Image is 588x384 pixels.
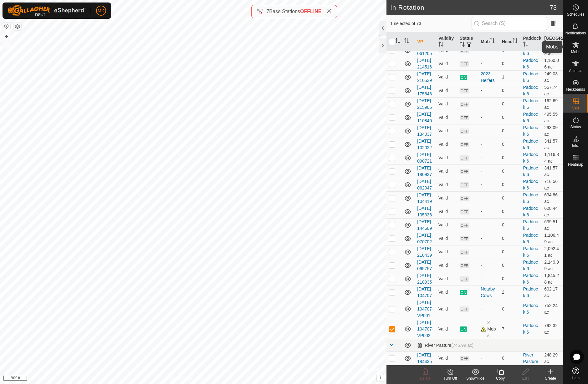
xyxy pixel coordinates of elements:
td: 0 [499,232,521,245]
a: Paddock 6 [523,303,538,315]
td: Valid [436,70,457,84]
td: Valid [436,351,457,365]
span: OFFLINE [300,9,321,14]
td: 249.03 ac [542,70,563,84]
td: Valid [436,319,457,339]
th: Validity [436,33,457,51]
a: [DATE] 090721 [417,152,432,164]
td: 0 [499,164,521,178]
span: 7 [266,9,269,14]
button: + [3,33,10,40]
p-sorticon: Activate to sort [490,39,495,44]
td: 0 [499,205,521,218]
div: - [481,208,497,215]
td: 1,845.28 ac [542,272,563,285]
td: 7 [499,319,521,339]
td: Valid [436,84,457,97]
div: - [481,249,497,255]
td: 341.57 ac [542,138,563,151]
span: OFF [460,209,469,215]
img: Gallagher Logo [8,5,86,16]
p-sorticon: Activate to sort [513,39,518,44]
span: Animals [569,69,582,73]
a: Paddock 6 [523,206,538,217]
a: River Pasture [523,352,538,364]
th: Paddock [521,33,542,51]
td: 293.09 ac [542,124,563,138]
div: 2023 Heifers [481,71,497,84]
p-sorticon: Activate to sort [404,39,409,44]
a: [DATE] 180937 [417,165,432,177]
span: OFF [460,48,469,53]
td: 628.44 ac [542,205,563,218]
p-sorticon: Activate to sort [395,39,400,44]
a: Help [563,365,588,382]
td: 0 [499,84,521,97]
div: - [481,195,497,201]
div: - [481,181,497,188]
div: Show/Hide [463,376,488,381]
td: 0 [499,351,521,365]
div: - [481,114,497,121]
div: - [481,275,497,282]
td: 1,160.06 ac [542,57,563,70]
div: Turn Off [438,376,463,381]
a: [DATE] 110840 [417,112,432,123]
td: Valid [436,299,457,319]
a: [DATE] 134037 [417,125,432,137]
td: 557.74 ac [542,84,563,97]
td: Valid [436,191,457,205]
span: OFF [460,196,469,201]
td: 634.86 ac [542,191,563,205]
div: - [481,306,497,312]
div: Create [538,376,563,381]
a: [DATE] 214516 [417,58,432,69]
a: Paddock 6 [523,179,538,190]
a: [DATE] 105336 [417,206,432,217]
span: OFF [460,276,469,282]
a: [DATE] 104419 [417,192,432,204]
button: i [377,374,384,381]
td: 495.55 ac [542,111,563,124]
div: - [481,355,497,361]
td: 0 [499,191,521,205]
span: Mobs [571,50,580,54]
span: OFF [460,223,469,228]
td: Valid [436,259,457,272]
a: Paddock 6 [523,58,538,69]
span: ON [460,75,467,80]
td: 1 [499,70,521,84]
td: 639.51 ac [542,218,563,232]
th: Head [499,33,521,51]
th: Mob [478,33,499,51]
p-sorticon: Activate to sort [523,43,528,48]
span: VPs [572,106,579,110]
span: OFF [460,356,469,361]
span: Infra [572,144,579,148]
div: Copy [488,376,513,381]
a: Paddock 6 [523,219,538,231]
span: OFF [460,155,469,161]
div: - [481,262,497,269]
span: i [380,375,381,380]
span: OFF [460,102,469,107]
a: Paddock 6 [523,246,538,258]
span: OFF [460,88,469,93]
span: ON [460,326,467,332]
button: Map Layers [14,23,21,30]
span: ON [460,290,467,295]
a: [DATE] 065757 [417,260,432,271]
td: 716.56 ac [542,178,563,191]
a: [DATE] 210935 [417,273,432,285]
span: Notifications [565,31,586,35]
th: [GEOGRAPHIC_DATA] Area [542,33,563,51]
a: Paddock 6 [523,44,538,56]
span: Status [570,125,581,129]
td: 0 [499,259,521,272]
div: - [481,168,497,174]
a: Paddock 6 [523,323,538,335]
span: OFF [460,169,469,174]
td: 602.17 ac [542,285,563,299]
td: 2 [499,285,521,299]
span: OFF [460,263,469,268]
